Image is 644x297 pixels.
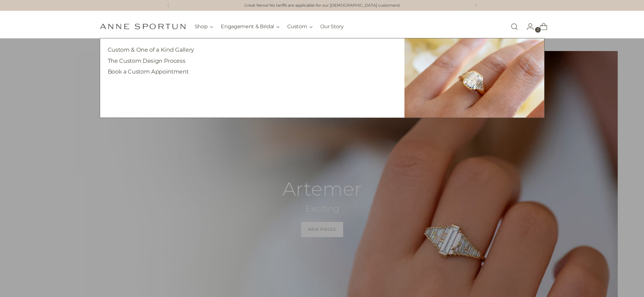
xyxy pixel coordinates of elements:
a: Open cart modal [535,20,547,33]
button: Engagement & Bridal [221,20,280,34]
button: Shop [195,20,214,34]
a: Our Story [320,20,343,34]
a: Go to the account page [521,20,534,33]
a: Anne Sportun Fine Jewellery [100,23,186,29]
button: Custom [287,20,313,34]
span: 2 [535,27,541,33]
a: Open search modal [508,20,521,33]
a: Great News! No tariffs are applicable for our [DEMOGRAPHIC_DATA] customers! [244,3,400,9]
